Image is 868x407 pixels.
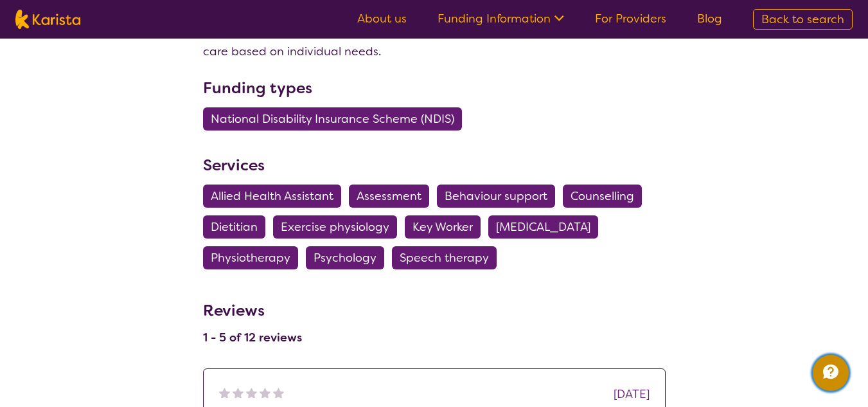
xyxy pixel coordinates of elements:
span: Physiotherapy [211,246,290,269]
a: Dietitian [203,219,273,235]
span: Dietitian [211,215,258,239]
a: Blog [697,11,722,26]
a: Key Worker [405,219,488,235]
a: Assessment [349,188,437,204]
div: [DATE] [614,384,650,404]
img: nonereviewstar [273,387,284,398]
span: Speech therapy [400,246,489,269]
a: National Disability Insurance Scheme (NDIS) [203,111,470,127]
a: Speech therapy [392,250,504,266]
h3: Funding types [203,77,666,100]
a: Funding Information [438,11,564,26]
a: About us [357,11,407,26]
span: Back to search [761,12,844,27]
span: [MEDICAL_DATA] [496,215,590,239]
a: Behaviour support [437,188,563,204]
img: nonereviewstar [233,387,244,398]
button: Channel Menu [813,355,849,391]
span: Psychology [314,246,376,269]
span: Behaviour support [445,185,547,208]
a: Counselling [563,188,650,204]
span: Assessment [357,185,421,208]
a: For Providers [595,11,666,26]
a: [MEDICAL_DATA] [488,219,606,235]
a: Psychology [306,250,392,266]
img: nonereviewstar [260,387,270,398]
span: Key Worker [412,215,473,239]
img: nonereviewstar [219,387,230,398]
h3: Reviews [203,293,302,322]
h4: 1 - 5 of 12 reviews [203,330,302,345]
a: Exercise physiology [273,219,405,235]
a: Back to search [753,9,853,30]
a: Physiotherapy [203,250,306,266]
img: Karista logo [15,10,80,29]
span: Allied Health Assistant [211,185,333,208]
span: Counselling [571,185,634,208]
span: Exercise physiology [281,215,389,239]
a: Allied Health Assistant [203,188,349,204]
img: nonereviewstar [246,387,257,398]
h3: Services [203,154,666,177]
span: National Disability Insurance Scheme (NDIS) [211,107,454,131]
